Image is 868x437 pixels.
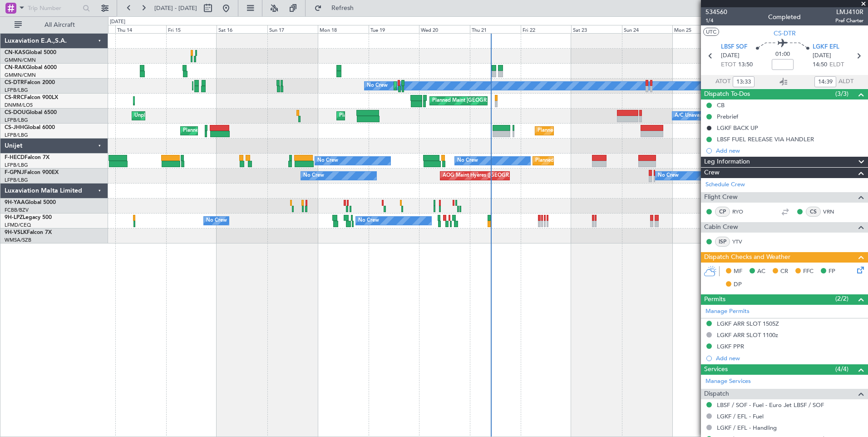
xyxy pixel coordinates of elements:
[705,7,727,17] span: 534560
[5,177,28,184] a: LFPB/LBG
[538,124,681,138] div: Planned Maint [GEOGRAPHIC_DATA] ([GEOGRAPHIC_DATA])
[324,5,362,11] span: Refresh
[829,267,835,276] span: FP
[5,95,24,100] span: CS-RRC
[183,124,326,138] div: Planned Maint [GEOGRAPHIC_DATA] ([GEOGRAPHIC_DATA])
[717,135,814,143] div: LBSF FUEL RELEASE VIA HANDLER
[835,7,863,17] span: LMJ410R
[721,60,736,70] span: ETOT
[803,267,814,276] span: FFC
[704,168,720,178] span: Crew
[715,237,730,247] div: ISP
[457,154,478,168] div: No Crew
[535,154,678,168] div: Planned Maint [GEOGRAPHIC_DATA] ([GEOGRAPHIC_DATA])
[5,125,24,130] span: CS-JHH
[717,320,779,328] div: LGKF ARR SLOT 1505Z
[774,29,796,38] span: CS-DTR
[717,124,758,132] div: LGKF BACK UP
[443,169,596,183] div: AOG Maint Hyères ([GEOGRAPHIC_DATA]-[GEOGRAPHIC_DATA])
[5,80,55,85] a: CS-DTRFalcon 2000
[732,208,753,216] a: RYO
[775,50,790,59] span: 01:00
[5,125,55,130] a: CS-JHHGlobal 6000
[5,50,56,55] a: CN-KASGlobal 5000
[835,17,863,25] span: Pref Charter
[704,192,738,203] span: Flight Crew
[206,214,227,228] div: No Crew
[704,364,728,375] span: Services
[721,43,747,52] span: LBSF SOF
[470,25,521,33] div: Thu 21
[835,294,848,303] span: (2/2)
[780,267,788,276] span: CR
[717,424,777,432] a: LGKF / EFL - Handling
[5,170,24,175] span: F-GPNJ
[734,267,742,276] span: MF
[369,25,419,33] div: Tue 19
[166,25,217,33] div: Fri 15
[721,51,740,60] span: [DATE]
[733,76,755,87] input: --:--
[5,57,36,64] a: GMMN/CMN
[717,113,738,120] div: Prebrief
[115,25,166,33] div: Thu 14
[10,18,99,32] button: All Aircraft
[358,214,379,228] div: No Crew
[717,401,824,409] a: LBSF / SOF - Fuel - Euro Jet LBSF / SOF
[5,230,27,235] span: 9H-VSLK
[5,110,57,115] a: CS-DOUGlobal 6500
[658,169,679,183] div: No Crew
[5,237,31,243] a: WMSA/SZB
[768,12,801,22] div: Completed
[432,94,575,108] div: Planned Maint [GEOGRAPHIC_DATA] ([GEOGRAPHIC_DATA])
[24,22,96,28] span: All Aircraft
[704,294,725,305] span: Permits
[317,154,338,168] div: No Crew
[704,222,738,233] span: Cabin Crew
[5,230,52,235] a: 9H-VSLKFalcon 7X
[704,389,729,399] span: Dispatch
[5,215,23,220] span: 9H-LPZ
[5,170,59,175] a: F-GPNJFalcon 900EX
[5,65,57,70] a: CN-RAKGlobal 6000
[704,89,750,99] span: Dispatch To-Dos
[5,200,25,205] span: 9H-YAA
[5,50,25,55] span: CN-KAS
[419,25,470,33] div: Wed 20
[303,169,324,183] div: No Crew
[5,80,24,85] span: CS-DTR
[396,79,443,93] div: Planned Maint Sofia
[5,102,33,109] a: DNMM/LOS
[5,95,58,100] a: CS-RRCFalcon 900LX
[5,207,29,214] a: FCBB/BZV
[339,109,482,123] div: Planned Maint [GEOGRAPHIC_DATA] ([GEOGRAPHIC_DATA])
[5,200,56,205] a: 9H-YAAGlobal 5000
[5,87,28,94] a: LFPB/LBG
[110,18,125,26] div: [DATE]
[806,207,821,217] div: CS
[838,77,853,86] span: ALDT
[318,25,369,33] div: Mon 18
[5,215,52,220] a: 9H-LPZLegacy 500
[310,1,365,15] button: Refresh
[5,222,31,228] a: LFMD/CEQ
[717,101,725,109] div: CB
[835,364,848,374] span: (4/4)
[5,155,25,160] span: F-HECD
[5,132,28,139] a: LFPB/LBG
[715,77,730,86] span: ATOT
[154,4,197,12] span: [DATE] - [DATE]
[704,252,790,263] span: Dispatch Checks and Weather
[571,25,622,33] div: Sat 23
[367,79,388,93] div: No Crew
[217,25,267,33] div: Sat 16
[717,331,778,339] div: LGKF ARR SLOT 1100z
[521,25,572,33] div: Fri 22
[705,377,751,386] a: Manage Services
[715,207,730,217] div: CP
[813,51,831,60] span: [DATE]
[716,147,863,154] div: Add new
[717,412,764,420] a: LGKF / EFL - Fuel
[823,208,843,216] a: VRN
[134,109,284,123] div: Unplanned Maint [GEOGRAPHIC_DATA] ([GEOGRAPHIC_DATA])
